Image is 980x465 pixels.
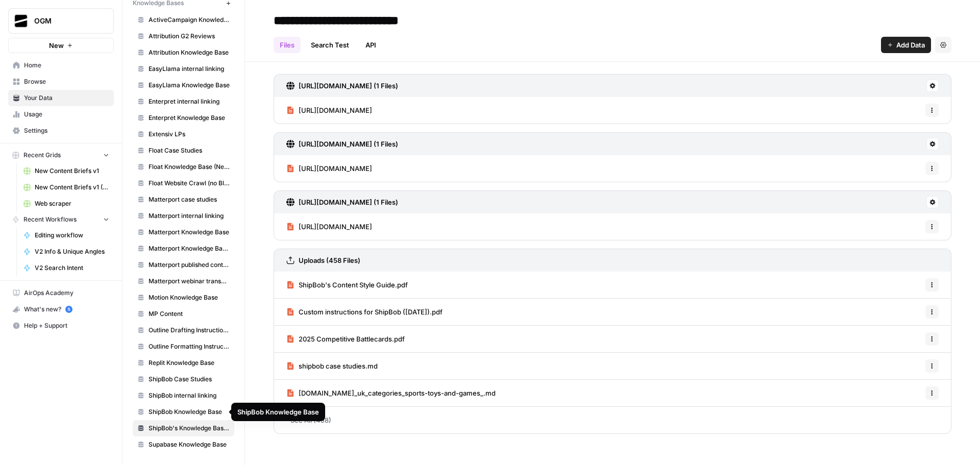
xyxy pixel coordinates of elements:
span: Settings [24,126,109,135]
h3: Uploads (458 Files) [299,255,360,265]
button: Recent Workflows [8,212,114,227]
a: API [359,37,382,53]
span: ShipBob Case Studies [149,375,230,384]
a: [URL][DOMAIN_NAME] (1 Files) [286,133,398,155]
span: [DOMAIN_NAME]_uk_categories_sports-toys-and-games_.md [299,388,496,398]
span: ShipBob's Content Style Guide.pdf [299,280,408,290]
span: Outline Formatting Instructions [149,342,230,351]
span: AirOps Academy [24,288,109,298]
span: Web scraper [35,199,109,208]
h3: [URL][DOMAIN_NAME] (1 Files) [299,139,398,149]
span: [URL][DOMAIN_NAME] [299,222,372,232]
span: EasyLlama internal linking [149,64,230,74]
span: Browse [24,77,109,86]
a: Matterport internal linking [133,208,234,224]
a: Outline Drafting Instructions V2 [133,322,234,338]
a: 2025 Competitive Battlecards.pdf [286,326,405,352]
a: Settings [8,123,114,139]
span: ShipBob internal linking [149,391,230,400]
a: Outline Formatting Instructions [133,338,234,355]
span: Float Website Crawl (no Blog) [149,179,230,188]
span: V2 Info & Unique Angles [35,247,109,256]
span: Enterpret internal linking [149,97,230,106]
span: Usage [24,110,109,119]
a: shipbob case studies.md [286,353,378,379]
a: Web scraper [19,195,114,212]
span: Recent Grids [23,151,61,160]
a: Enterpret internal linking [133,93,234,110]
a: New Content Briefs v1 (DUPLICATED FOR NEW CLIENTS) [19,179,114,195]
a: ShipBob's Knowledge Base V2 [133,420,234,436]
span: shipbob case studies.md [299,361,378,371]
span: EasyLlama Knowledge Base [149,81,230,90]
a: Attribution G2 Reviews [133,28,234,44]
button: Recent Grids [8,148,114,163]
a: Editing workflow [19,227,114,243]
span: [URL][DOMAIN_NAME] [299,163,372,174]
a: Usage [8,106,114,123]
a: New Content Briefs v1 [19,163,114,179]
a: [DOMAIN_NAME]_uk_categories_sports-toys-and-games_.md [286,380,496,406]
a: ShipBob internal linking [133,387,234,404]
button: Add Data [881,37,931,53]
span: Your Data [24,93,109,103]
button: New [8,38,114,53]
a: ActiveCampaign Knowledge Base [133,12,234,28]
span: Editing workflow [35,231,109,240]
a: Replit Knowledge Base [133,355,234,371]
a: Matterport published content [133,257,234,273]
a: Motion Knowledge Base [133,289,234,306]
a: Uploads (458 Files) [286,249,360,272]
a: EasyLlama internal linking [133,61,234,77]
button: Workspace: OGM [8,8,114,34]
a: [URL][DOMAIN_NAME] [286,155,372,182]
span: Matterport case studies [149,195,230,204]
span: Custom instructions for ShipBob ([DATE]).pdf [299,307,443,317]
a: Matterport Knowledge Base [133,224,234,240]
span: Matterport internal linking [149,211,230,221]
span: Attribution G2 Reviews [149,32,230,41]
h3: [URL][DOMAIN_NAME] (1 Files) [299,197,398,207]
span: New [49,40,64,51]
a: [URL][DOMAIN_NAME] [286,213,372,240]
span: Attribution Knowledge Base [149,48,230,57]
span: 2025 Competitive Battlecards.pdf [299,334,405,344]
span: Matterport Knowledge Base V2 [149,244,230,253]
a: [URL][DOMAIN_NAME] (1 Files) [286,191,398,213]
span: Matterport published content [149,260,230,270]
span: Float Case Studies [149,146,230,155]
span: Supabase Knowledge Base [149,440,230,449]
button: What's new? 5 [8,301,114,317]
span: New Content Briefs v1 (DUPLICATED FOR NEW CLIENTS) [35,183,109,192]
div: What's new? [9,302,113,317]
a: [URL][DOMAIN_NAME] (1 Files) [286,75,398,97]
a: Float Knowledge Base (New) [133,159,234,175]
span: Recent Workflows [23,215,77,224]
a: See All (458) [274,407,951,433]
a: ShipBob's Content Style Guide.pdf [286,272,408,298]
a: Extensiv LPs [133,126,234,142]
a: Browse [8,74,114,90]
a: Your Data [8,90,114,106]
a: 5 [65,306,72,313]
a: Home [8,57,114,74]
span: Home [24,61,109,70]
span: ShipBob Knowledge Base [149,407,230,417]
a: Matterport case studies [133,191,234,208]
span: OGM [34,16,96,26]
span: Outline Drafting Instructions V2 [149,326,230,335]
a: ShipBob Knowledge Base [133,404,234,420]
a: Enterpret Knowledge Base [133,110,234,126]
span: Replit Knowledge Base [149,358,230,368]
span: ActiveCampaign Knowledge Base [149,15,230,25]
a: [URL][DOMAIN_NAME] [286,97,372,124]
span: Matterport Knowledge Base [149,228,230,237]
a: Matterport Knowledge Base V2 [133,240,234,257]
span: Motion Knowledge Base [149,293,230,302]
span: Help + Support [24,321,109,330]
a: ShipBob Case Studies [133,371,234,387]
a: Supabase Knowledge Base [133,436,234,453]
img: OGM Logo [12,12,30,30]
span: Enterpret Knowledge Base [149,113,230,123]
a: MP Content [133,306,234,322]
